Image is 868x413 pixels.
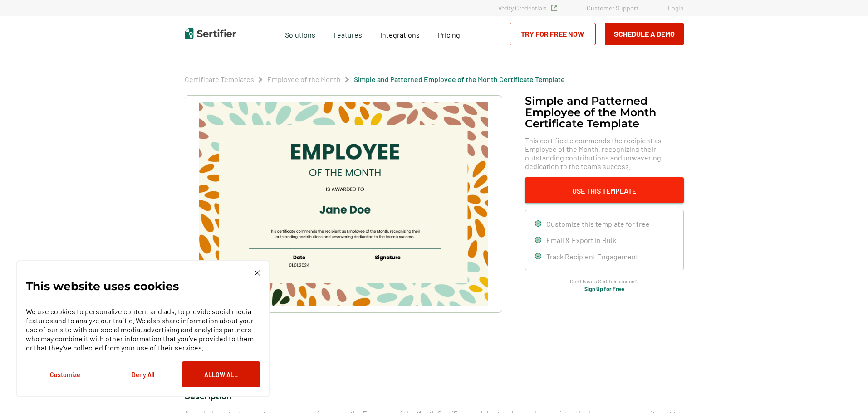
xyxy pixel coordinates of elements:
[26,307,260,352] p: We use cookies to personalize content and ads, to provide social media features and to analyze ou...
[584,286,624,292] a: Sign Up for Free
[546,236,616,244] span: Email & Export in Bulk
[354,75,565,84] span: Simple and Patterned Employee of the Month Certificate Template
[185,75,565,84] div: Breadcrumb
[26,361,104,387] button: Customize
[438,30,460,39] span: Pricing
[587,4,638,12] a: Customer Support
[267,75,341,83] a: Employee of the Month
[255,270,260,276] img: Cookie Popup Close
[185,75,254,83] a: Certificate Templates
[182,361,260,387] button: Allow All
[498,4,557,12] a: Verify Credentials
[668,4,684,12] a: Login
[380,30,420,39] span: Integrations
[267,75,341,84] span: Employee of the Month
[185,75,254,84] span: Certificate Templates
[551,5,557,11] img: Verified
[605,23,684,45] button: Schedule a Demo
[380,28,420,39] a: Integrations
[104,361,182,387] button: Deny All
[510,23,596,45] a: Try for Free Now
[525,95,684,129] h1: Simple and Patterned Employee of the Month Certificate Template
[546,219,650,228] span: Customize this template for free
[546,252,638,261] span: Track Recipient Engagement
[438,28,460,39] a: Pricing
[285,28,315,39] span: Solutions
[199,102,487,306] img: Simple and Patterned Employee of the Month Certificate Template
[525,136,684,170] span: This certificate commends the recipient as Employee of the Month, recognizing their outstanding c...
[354,75,565,83] a: Simple and Patterned Employee of the Month Certificate Template
[185,28,236,39] img: Sertifier | Digital Credentialing Platform
[570,277,639,286] span: Don’t have a Sertifier account?
[525,177,684,203] button: Use This Template
[333,28,362,39] span: Features
[26,282,179,291] p: This website uses cookies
